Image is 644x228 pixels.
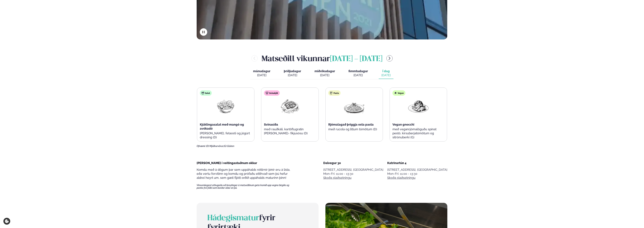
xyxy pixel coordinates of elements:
[387,176,415,180] a: Skoða staðsetningu
[408,98,429,114] img: Vegan.png
[348,69,368,73] span: fimmtudagur
[330,55,382,63] span: [DATE] - [DATE]
[328,127,380,131] p: með rucola og litlum tómötum (D)
[343,98,365,114] img: Spagetti.png
[312,68,338,79] button: miðvikudagur [DATE]
[315,73,335,77] div: [DATE]
[253,73,270,77] div: [DATE]
[207,215,259,222] span: Hádegismatur
[215,98,236,114] img: Salad.png
[392,127,444,139] p: með veganrjómalöguðu spínat pestó, kirsuberjatómötum og sítrónuberki (G)
[330,92,333,94] img: pasta.svg
[284,73,301,77] div: [DATE]
[346,68,371,79] button: fimmtudagur [DATE]
[200,123,244,130] span: Kjúklingasalat með mangó og avókadó
[197,145,206,147] span: Ofnæmi:
[197,161,257,165] span: [PERSON_NAME] í veitingastaðnum okkar
[251,55,258,61] button: menu-btn-left
[394,92,397,94] img: Vegan.svg
[202,92,204,94] img: salad.svg
[224,145,234,147] span: (G) Glúten
[381,73,391,77] div: [DATE]
[281,68,304,79] button: þriðjudagur [DATE]
[387,172,447,176] div: Mon-Fri: 11:00 - 13:30
[323,168,383,172] p: [STREET_ADDRESS], [GEOGRAPHIC_DATA]
[392,90,405,96] div: Vegan
[3,218,10,225] a: Cookie settings
[328,123,374,126] span: Rjómalagað þriggja osta pasta
[323,172,383,176] div: Mon-Fri: 11:00 - 13:30
[250,68,273,79] button: mánudagur [DATE]
[279,98,301,114] img: Pork-Meat.png
[262,53,382,64] h2: Matseðill vikunnar
[206,145,224,147] span: (D) Mjólkurvörur,
[200,131,252,139] p: [PERSON_NAME], fetaosti og jógúrt dressing (D)
[381,69,391,73] span: Í dag
[197,184,295,189] span: Vinsamlegast athugaðu að breytingar á matseðlinum geta komið upp vegna birgða og panta frá fólki ...
[197,168,290,179] span: Komdu með á dögum þar sem uppáhalds réttirnir þínir eru á lista, eða vertu forvitinn og komdu og ...
[266,92,268,94] img: pork.svg
[264,90,280,96] div: Svínakjöt
[328,90,341,96] div: Pasta
[323,176,351,180] a: Skoða staðsetningu
[386,55,393,61] button: menu-btn-right
[253,69,270,73] span: mánudagur
[387,168,447,172] p: [STREET_ADDRESS], [GEOGRAPHIC_DATA]
[284,69,301,73] span: þriðjudagur
[264,127,316,135] p: með rauðkáli, kartöflugratín [PERSON_NAME]- fíkjusósu (D)
[379,68,393,79] button: Í dag [DATE]
[348,73,368,77] div: [DATE]
[323,161,383,165] div: Dalvegur 30
[392,123,414,126] span: Vegan gnocchi
[315,69,335,73] span: miðvikudagur
[264,123,278,126] span: Svínasíða
[200,90,212,96] div: Salat
[387,161,447,165] div: Katrínartún 4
